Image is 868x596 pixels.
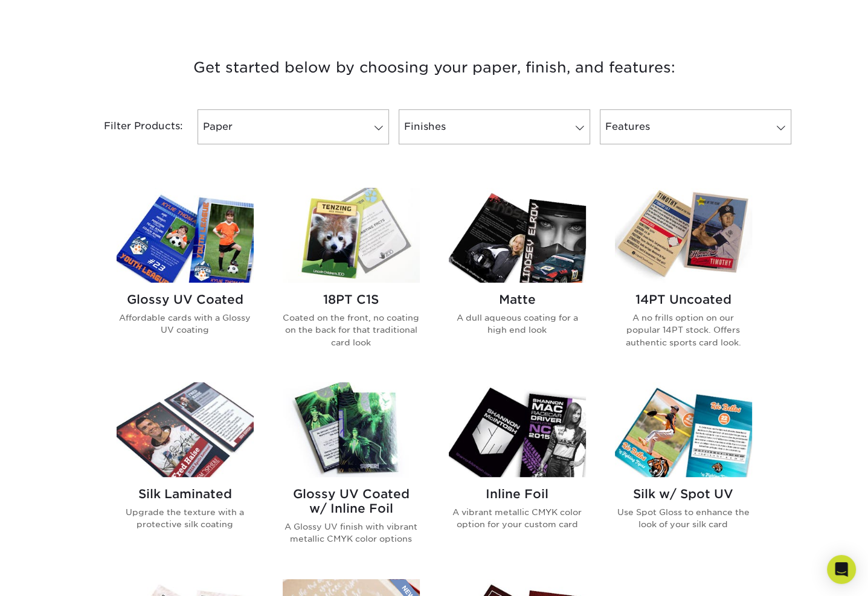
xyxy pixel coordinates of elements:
[449,312,586,336] p: A dull aqueous coating for a high end look
[81,40,788,95] h3: Get started below by choosing your paper, finish, and features:
[117,487,254,501] h2: Silk Laminated
[615,312,752,348] p: A no frills option on our popular 14PT stock. Offers authentic sports card look.
[117,382,254,477] img: Silk Laminated Trading Cards
[117,382,254,565] a: Silk Laminated Trading Cards Silk Laminated Upgrade the texture with a protective silk coating
[283,521,420,545] p: A Glossy UV finish with vibrant metallic CMYK color options
[117,188,254,368] a: Glossy UV Coated Trading Cards Glossy UV Coated Affordable cards with a Glossy UV coating
[117,292,254,307] h2: Glossy UV Coated
[449,188,586,368] a: Matte Trading Cards Matte A dull aqueous coating for a high end look
[449,506,586,531] p: A vibrant metallic CMYK color option for your custom card
[615,188,752,368] a: 14PT Uncoated Trading Cards 14PT Uncoated A no frills option on our popular 14PT stock. Offers au...
[283,382,420,477] img: Glossy UV Coated w/ Inline Foil Trading Cards
[615,506,752,531] p: Use Spot Gloss to enhance the look of your silk card
[449,382,586,565] a: Inline Foil Trading Cards Inline Foil A vibrant metallic CMYK color option for your custom card
[72,109,193,144] div: Filter Products:
[615,487,752,501] h2: Silk w/ Spot UV
[827,555,856,584] div: Open Intercom Messenger
[283,487,420,516] h2: Glossy UV Coated w/ Inline Foil
[399,109,590,144] a: Finishes
[3,559,103,592] iframe: Google Customer Reviews
[283,292,420,307] h2: 18PT C1S
[449,487,586,501] h2: Inline Foil
[600,109,791,144] a: Features
[283,188,420,283] img: 18PT C1S Trading Cards
[449,382,586,477] img: Inline Foil Trading Cards
[615,382,752,565] a: Silk w/ Spot UV Trading Cards Silk w/ Spot UV Use Spot Gloss to enhance the look of your silk card
[117,312,254,336] p: Affordable cards with a Glossy UV coating
[283,312,420,348] p: Coated on the front, no coating on the back for that traditional card look
[283,382,420,565] a: Glossy UV Coated w/ Inline Foil Trading Cards Glossy UV Coated w/ Inline Foil A Glossy UV finish ...
[283,188,420,368] a: 18PT C1S Trading Cards 18PT C1S Coated on the front, no coating on the back for that traditional ...
[449,292,586,307] h2: Matte
[198,109,389,144] a: Paper
[615,188,752,283] img: 14PT Uncoated Trading Cards
[449,188,586,283] img: Matte Trading Cards
[615,382,752,477] img: Silk w/ Spot UV Trading Cards
[117,506,254,531] p: Upgrade the texture with a protective silk coating
[615,292,752,307] h2: 14PT Uncoated
[117,188,254,283] img: Glossy UV Coated Trading Cards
